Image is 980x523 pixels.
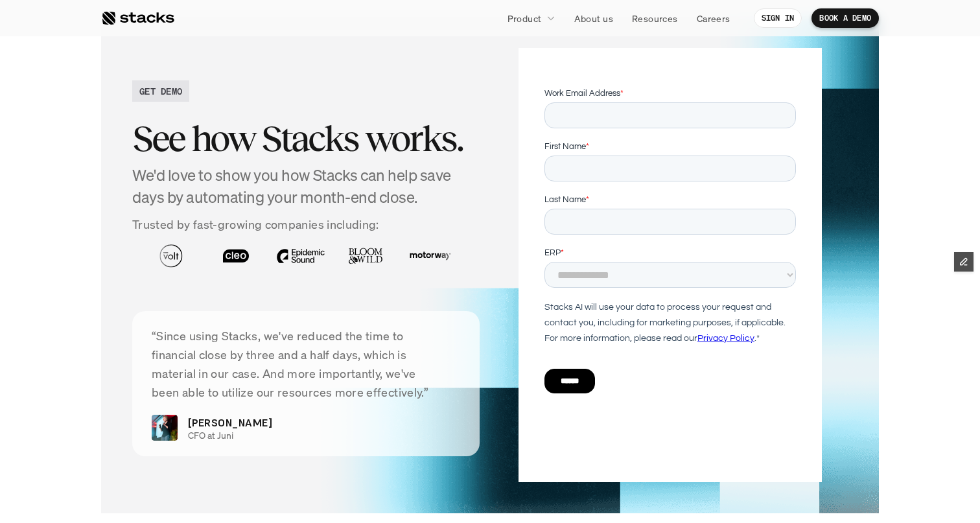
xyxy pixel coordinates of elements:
a: BOOK A DEMO [811,8,879,28]
p: [PERSON_NAME] [188,415,272,430]
p: Trusted by fast-growing companies including: [132,215,480,234]
a: About us [566,6,621,30]
iframe: Form 2 [544,87,796,404]
p: SIGN IN [762,14,795,23]
h4: We'd love to show you how Stacks can help save days by automating your month-end close. [132,165,480,208]
p: Product [507,12,542,25]
h2: See how Stacks works. [132,119,480,159]
p: “Since using Stacks, we've reduced the time to financial close by three and a half days, which is... [152,327,460,401]
p: About us [574,12,613,25]
p: CFO at Juni [188,430,449,441]
p: Resources [632,12,678,25]
h2: GET DEMO [139,84,182,98]
a: Careers [689,6,738,30]
a: Resources [624,6,686,30]
button: Edit Framer Content [954,252,974,272]
a: SIGN IN [754,8,802,28]
p: BOOK A DEMO [819,14,871,23]
p: Careers [697,12,730,25]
